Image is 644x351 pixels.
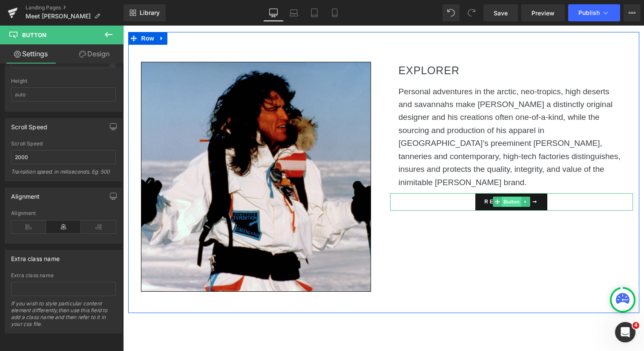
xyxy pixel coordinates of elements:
[11,141,116,147] div: Scroll Speed
[26,13,91,20] span: Meet [PERSON_NAME]
[263,4,284,21] a: Desktop
[11,273,116,278] div: Extra class name
[443,4,460,21] button: Undo
[11,87,116,102] input: auto
[140,9,160,17] span: Library
[26,4,124,11] a: Landing Pages
[11,250,60,262] div: Extra class name
[463,4,480,21] button: Redo
[521,4,565,21] a: Preview
[11,300,116,333] div: If you wish to style particular content element differently,then use this field to add a class na...
[276,36,501,53] h2: EXPLORER
[568,4,620,21] button: Publish
[16,6,33,19] span: Row
[398,171,407,181] a: Expand / Collapse
[11,78,116,84] div: Height
[632,322,639,329] span: 4
[494,9,508,17] span: Save
[325,4,345,21] a: Mobile
[361,173,415,179] span: READ MORE ➞
[532,9,555,17] span: Preview
[304,4,325,21] a: Tablet
[284,4,304,21] a: Laptop
[124,4,166,21] a: New Library
[352,168,424,185] a: READ MORE ➞
[578,9,600,16] span: Publish
[624,4,641,21] button: More
[63,44,125,64] a: Design
[11,188,40,200] div: Alignment
[11,168,116,181] div: Transition speed. in miliseconds. Eg: 500
[11,210,116,216] div: Alignment
[276,60,501,163] p: Personal adventures in the arctic, neo-tropics, high deserts and savannahs make [PERSON_NAME] a d...
[11,119,47,131] div: Scroll Speed
[615,322,635,342] iframe: Intercom live chat
[22,32,46,38] span: Button
[379,171,398,181] span: Button
[33,6,44,19] a: Expand / Collapse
